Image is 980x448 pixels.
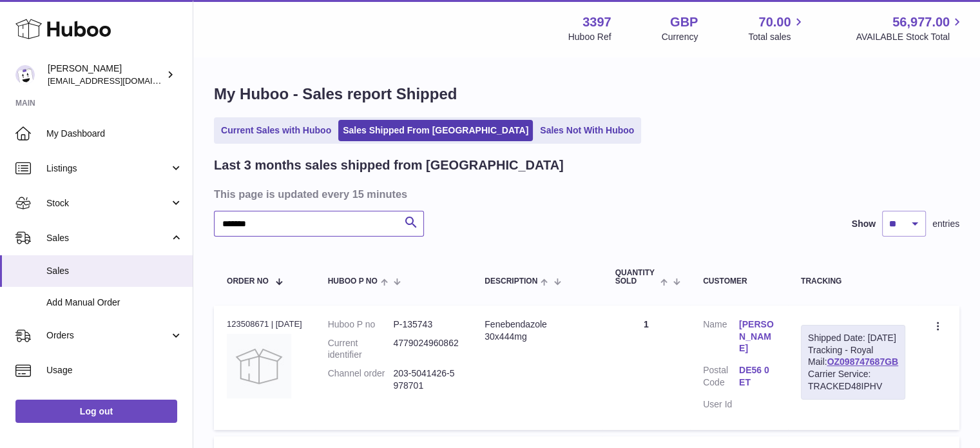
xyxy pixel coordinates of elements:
a: Sales Not With Huboo [535,120,639,141]
span: Total sales [748,31,805,43]
dt: User Id [703,398,739,411]
span: Stock [46,197,169,209]
span: 56,977.00 [892,14,950,31]
div: Carrier Service: TRACKED48IPHV [808,368,898,393]
h1: My Huboo - Sales report Shipped [214,84,959,104]
dd: 203-5041426-5978701 [393,367,459,392]
div: Tracking [801,277,905,286]
a: DE56 0ET [739,364,775,389]
strong: 3397 [582,14,611,31]
a: 70.00 Total sales [748,14,805,43]
label: Show [852,218,876,230]
span: Huboo P no [328,277,378,286]
span: Orders [46,329,169,342]
div: Currency [662,31,698,43]
span: Quantity Sold [615,269,657,286]
dd: 4779024960862 [393,337,459,362]
span: Add Manual Order [46,297,183,309]
div: [PERSON_NAME] [48,63,164,87]
span: Sales [46,232,169,244]
span: entries [932,218,959,230]
div: Customer [703,277,775,286]
dt: Postal Code [703,364,739,392]
a: Current Sales with Huboo [216,120,336,141]
dt: Name [703,318,739,358]
img: no-photo.jpg [227,334,291,398]
dt: Channel order [328,367,394,392]
td: 1 [602,306,690,430]
span: Description [485,277,537,286]
a: 56,977.00 AVAILABLE Stock Total [856,14,965,43]
span: Usage [46,364,183,376]
dd: P-135743 [393,318,459,331]
span: Order No [227,277,269,286]
dt: Current identifier [328,337,394,362]
span: Sales [46,265,183,277]
img: sales@canchema.com [15,65,35,84]
h2: Last 3 months sales shipped from [GEOGRAPHIC_DATA] [214,157,564,174]
div: Tracking - Royal Mail: [801,325,905,400]
a: Log out [15,400,177,423]
strong: GBP [670,14,698,31]
span: My Dashboard [46,128,183,140]
a: OZ098747687GB [827,356,898,367]
span: AVAILABLE Stock Total [856,31,965,43]
dt: Huboo P no [328,318,394,331]
h3: This page is updated every 15 minutes [214,187,956,201]
div: Shipped Date: [DATE] [808,332,898,344]
span: 70.00 [758,14,791,31]
span: Listings [46,162,169,175]
span: [EMAIL_ADDRESS][DOMAIN_NAME] [48,75,189,86]
a: Sales Shipped From [GEOGRAPHIC_DATA] [338,120,533,141]
div: 123508671 | [DATE] [227,318,302,330]
div: Huboo Ref [568,31,611,43]
div: Fenebendazole 30x444mg [485,318,589,343]
a: [PERSON_NAME] [739,318,775,355]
